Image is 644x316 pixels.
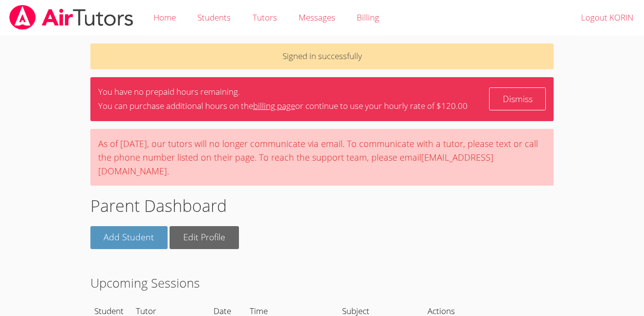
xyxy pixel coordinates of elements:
[8,5,134,30] img: airtutors_banner-c4298cdbf04f3fff15de1276eac7730deb9818008684d7c2e4769d2f7ddbe033.png
[90,226,168,249] a: Add Student
[170,226,239,249] a: Edit Profile
[98,85,468,113] div: You have no prepaid hours remaining. You can purchase additional hours on the or continue to use ...
[90,274,554,292] h2: Upcoming Sessions
[90,193,554,218] h1: Parent Dashboard
[90,129,554,186] div: As of [DATE], our tutors will no longer communicate via email. To communicate with a tutor, pleas...
[489,87,546,110] a: Dismiss
[253,100,295,111] a: billing page
[299,12,335,23] span: Messages
[90,43,554,69] p: Signed in successfully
